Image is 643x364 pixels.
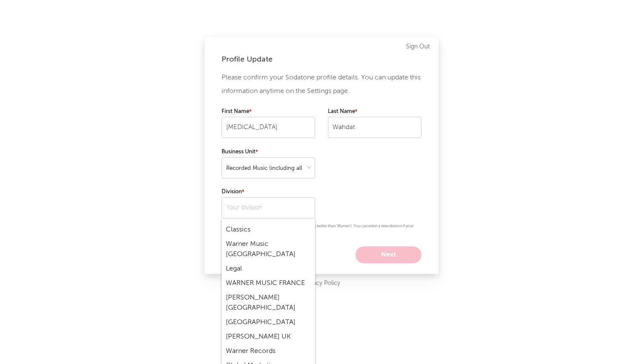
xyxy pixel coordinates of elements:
div: Warner Music [GEOGRAPHIC_DATA] [222,237,315,262]
button: Next [356,246,421,263]
a: Privacy Policy [303,278,340,289]
p: Please confirm your Sodatone profile details. You can update this information anytime on the Sett... [222,71,421,98]
a: Sign Out [406,42,430,52]
input: Your first name [222,117,315,138]
div: [PERSON_NAME] [GEOGRAPHIC_DATA] [222,291,315,315]
label: Division [222,187,315,197]
div: WARNER MUSIC FRANCE [222,276,315,291]
div: Classics [222,223,315,237]
div: [GEOGRAPHIC_DATA] [222,315,315,330]
div: Profile Update [222,54,421,65]
div: [PERSON_NAME] UK [222,330,315,344]
input: Your division [222,197,315,218]
label: First Name [222,107,315,117]
div: Warner Records [222,344,315,358]
label: Business Unit [222,147,315,157]
label: Last Name [328,107,421,117]
p: Please be as specific as possible (e.g. 'Warner Mexico' is better than 'Warner'). You can enter a... [222,223,421,238]
input: Your last name [328,117,421,138]
div: Legal [222,262,315,276]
